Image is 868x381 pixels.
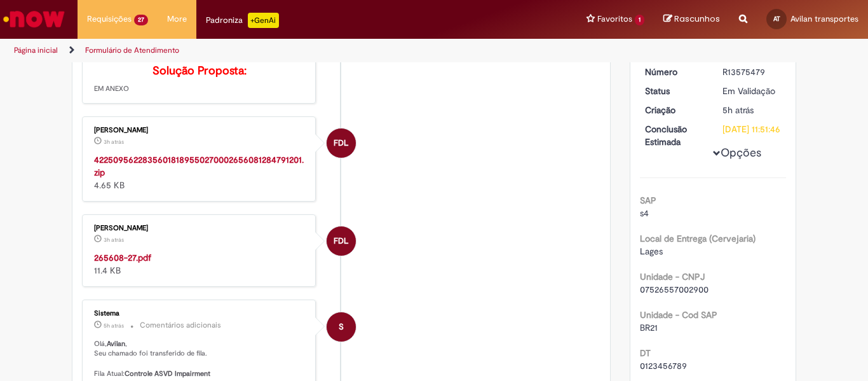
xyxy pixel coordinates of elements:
div: Franciele De Lima [327,226,356,256]
a: 265608-27.pdf [94,252,151,263]
span: 07526557002900 [640,284,709,295]
time: 29/09/2025 11:49:10 [104,236,124,244]
small: Comentários adicionais [140,320,221,331]
span: Favoritos [597,13,632,25]
dt: Status [635,85,714,97]
b: Unidade - CNPJ [640,271,705,282]
div: [PERSON_NAME] [94,225,306,232]
span: S [339,312,344,342]
span: 3h atrás [104,236,124,244]
time: 29/09/2025 11:49:13 [104,138,124,146]
span: Lages [640,246,663,257]
span: s4 [640,207,649,219]
div: 29/09/2025 09:51:45 [722,104,782,116]
div: System [327,312,356,342]
p: EM ANEXO [94,65,306,94]
ul: Trilhas de página [10,39,569,62]
span: Rascunhos [674,13,720,25]
b: DT [640,347,651,359]
div: Sistema [94,310,306,317]
span: 5h atrás [722,104,754,116]
b: Controle ASVD Impairment [125,369,210,378]
dt: Conclusão Estimada [635,123,714,148]
a: Página inicial [14,45,58,55]
span: 1 [635,15,644,25]
b: Local de Entrega (Cervejaria) [640,233,756,244]
div: Padroniza [206,13,279,28]
span: Avilan transportes [790,13,858,24]
p: +GenAi [248,13,279,28]
dt: Criação [635,104,714,116]
div: Em Validação [722,85,782,97]
a: Formulário de Atendimento [85,45,179,55]
a: Rascunhos [663,13,720,25]
dt: Número [635,66,714,78]
img: ServiceNow [1,6,67,32]
b: Solução Proposta: [153,64,247,78]
span: 0123456789 [640,360,687,371]
div: R13575479 [722,66,782,78]
div: [PERSON_NAME] [94,127,306,134]
div: [DATE] 11:51:46 [722,123,782,135]
b: SAP [640,195,656,206]
b: Unidade - Cod SAP [640,309,717,321]
span: Requisições [87,13,132,25]
b: Avilan [107,339,125,349]
div: 4.65 KB [94,153,306,191]
a: 42250956228356018189550270002656081284791201.zip [94,154,304,178]
span: BR21 [640,322,658,333]
span: AT [773,15,780,23]
span: FDL [334,226,348,256]
span: 3h atrás [104,138,124,146]
span: 27 [134,15,148,25]
span: More [167,13,187,25]
div: Franciele De Lima [327,128,356,158]
span: FDL [334,128,348,158]
time: 29/09/2025 09:51:47 [104,322,124,329]
div: 11.4 KB [94,251,306,277]
span: 5h atrás [104,322,124,329]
